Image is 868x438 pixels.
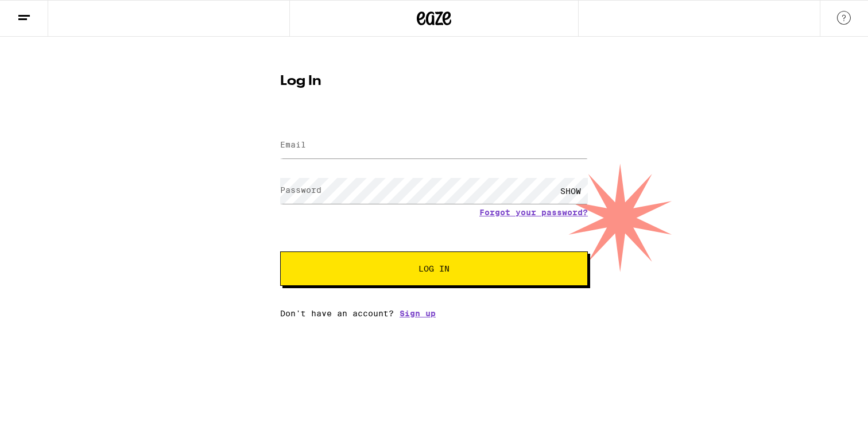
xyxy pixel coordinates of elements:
button: Log In [280,251,588,286]
span: Log In [418,265,449,273]
label: Email [280,140,306,149]
div: SHOW [553,178,588,204]
label: Password [280,185,321,195]
a: Sign up [400,309,436,318]
h1: Log In [280,75,588,88]
a: Forgot your password? [479,208,588,217]
div: Don't have an account? [280,309,588,318]
input: Email [280,133,588,158]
